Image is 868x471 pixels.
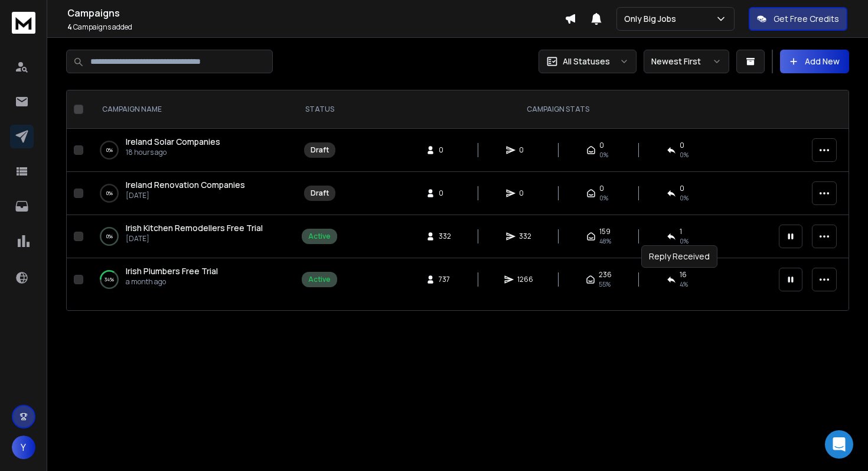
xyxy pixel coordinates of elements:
div: Open Intercom Messenger [825,430,853,459]
p: Get Free Credits [774,13,839,25]
span: 332 [439,232,451,241]
span: 0% [680,150,688,160]
span: 0 [599,184,604,193]
td: 34%Irish Plumbers Free Triala month ago [88,258,295,301]
a: Irish Plumbers Free Trial [126,265,218,277]
span: 55 % [599,280,611,289]
th: STATUS [295,90,344,129]
span: 1266 [517,275,533,284]
span: 0 [439,145,451,155]
div: Draft [311,145,329,155]
span: 4 [67,22,72,32]
p: 18 hours ago [126,148,220,157]
p: All Statuses [563,56,610,67]
td: 0%Ireland Solar Companies18 hours ago [88,129,295,172]
span: Ireland Solar Companies [126,136,220,147]
p: 0 % [106,144,113,156]
a: Irish Kitchen Remodellers Free Trial [126,222,263,234]
span: 1 [680,227,682,236]
span: Irish Plumbers Free Trial [126,265,218,277]
span: 0 % [680,236,688,246]
p: 0 % [106,187,113,199]
span: 236 [599,270,612,280]
span: 0% [599,150,608,160]
button: Y [12,436,35,459]
div: Active [308,275,331,284]
span: 0% [599,193,608,203]
span: 0 [599,141,604,150]
span: 0 [439,189,451,198]
td: 0%Irish Kitchen Remodellers Free Trial[DATE] [88,215,295,258]
span: 4 % [680,280,688,289]
div: Active [308,232,331,241]
span: 737 [439,275,451,284]
a: Ireland Renovation Companies [126,179,245,191]
div: Draft [311,189,329,198]
p: [DATE] [126,234,263,243]
img: logo [12,12,35,34]
span: 159 [599,227,611,236]
p: a month ago [126,277,218,287]
button: Newest First [644,50,729,73]
div: Reply Received [641,245,717,268]
a: Ireland Solar Companies [126,136,220,148]
span: 48 % [599,236,611,246]
p: 0 % [106,230,113,242]
span: 332 [519,232,531,241]
th: CAMPAIGN NAME [88,90,295,129]
button: Get Free Credits [749,7,847,31]
p: Campaigns added [67,22,564,32]
span: 0% [680,193,688,203]
p: [DATE] [126,191,245,200]
button: Add New [780,50,849,73]
h1: Campaigns [67,6,564,20]
span: 16 [680,270,687,280]
p: 34 % [105,274,114,285]
span: Irish Kitchen Remodellers Free Trial [126,222,263,233]
span: 0 [680,141,684,150]
span: 0 [519,189,531,198]
span: 0 [519,145,531,155]
span: 0 [680,184,684,193]
td: 0%Ireland Renovation Companies[DATE] [88,172,295,215]
th: CAMPAIGN STATS [344,90,772,129]
p: Only Big Jobs [624,13,681,25]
